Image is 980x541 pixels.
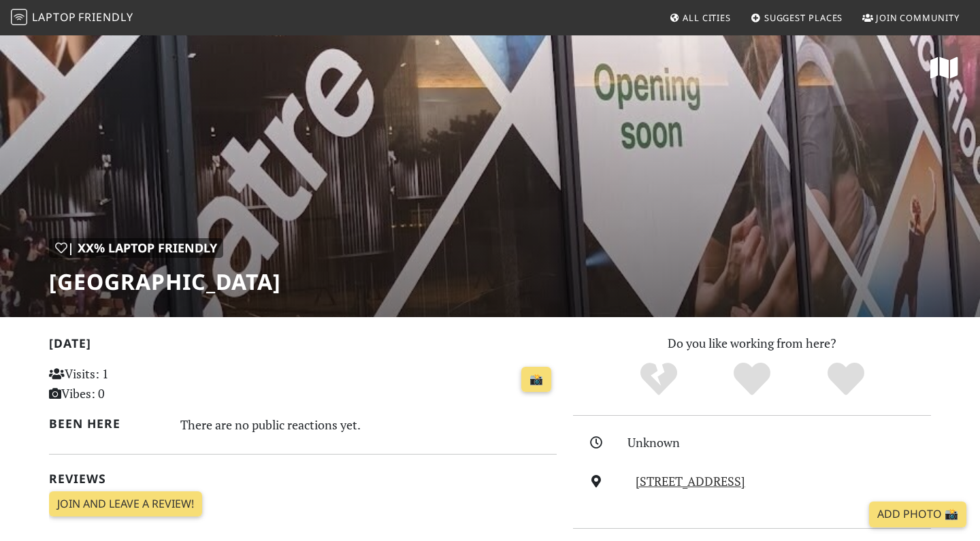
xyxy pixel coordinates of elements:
[49,269,281,295] h1: [GEOGRAPHIC_DATA]
[49,416,164,431] h2: Been here
[705,361,799,398] div: Yes
[636,473,745,489] a: [STREET_ADDRESS]
[857,5,965,30] a: Join Community
[876,12,960,24] span: Join Community
[180,414,557,436] div: There are no public reactions yet.
[49,472,557,486] h2: Reviews
[32,10,76,24] span: Laptop
[683,12,731,24] span: All Cities
[49,336,557,356] h2: [DATE]
[664,5,736,30] a: All Cities
[521,367,551,393] a: 📸
[573,333,931,353] p: Do you like working from here?
[11,9,27,25] img: LaptopFriendly
[11,6,133,30] a: LaptopFriendly LaptopFriendly
[49,491,202,517] a: Join and leave a review!
[799,361,893,398] div: Definitely!
[78,10,133,24] span: Friendly
[627,433,939,453] div: Unknown
[612,361,706,398] div: No
[745,5,849,30] a: Suggest Places
[869,502,966,527] a: Add Photo 📸
[49,238,223,258] div: | XX% Laptop Friendly
[49,364,208,404] p: Visits: 1 Vibes: 0
[764,12,843,24] span: Suggest Places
